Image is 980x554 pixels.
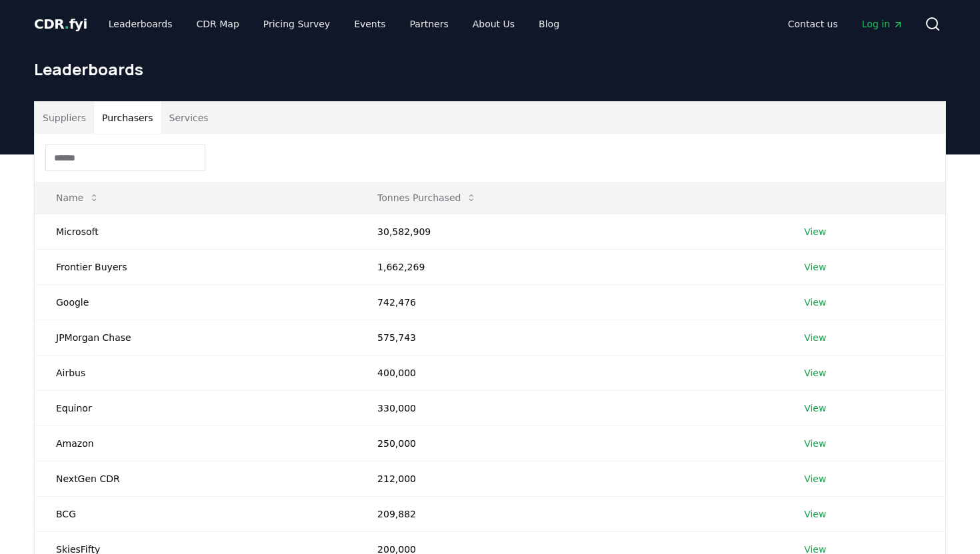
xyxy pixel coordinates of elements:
[777,12,849,36] a: Contact us
[804,225,826,238] a: View
[804,472,826,485] a: View
[777,12,914,36] nav: Main
[161,102,217,134] button: Services
[356,425,783,461] td: 250,000
[862,17,903,31] span: Log in
[399,12,459,36] a: Partners
[804,260,826,274] a: View
[356,496,783,531] td: 209,882
[343,12,396,36] a: Events
[804,296,826,309] a: View
[35,390,356,425] td: Equinor
[253,12,341,36] a: Pricing Survey
[356,249,783,284] td: 1,662,269
[356,214,783,249] td: 30,582,909
[804,331,826,344] a: View
[462,12,525,36] a: About Us
[35,320,356,355] td: JPMorgan Chase
[851,12,914,36] a: Log in
[35,355,356,390] td: Airbus
[98,12,183,36] a: Leaderboards
[356,390,783,425] td: 330,000
[804,366,826,380] a: View
[356,355,783,390] td: 400,000
[35,496,356,531] td: BCG
[35,214,356,249] td: Microsoft
[804,402,826,415] a: View
[804,437,826,450] a: View
[356,320,783,355] td: 575,743
[94,102,161,134] button: Purchasers
[186,12,250,36] a: CDR Map
[35,249,356,284] td: Frontier Buyers
[35,102,94,134] button: Suppliers
[804,507,826,521] a: View
[528,12,570,36] a: Blog
[34,16,87,32] span: CDR fyi
[34,59,946,80] h1: Leaderboards
[35,284,356,320] td: Google
[35,461,356,496] td: NextGen CDR
[367,184,487,211] button: Tonnes Purchased
[34,15,87,33] a: CDR.fyi
[45,184,110,211] button: Name
[356,461,783,496] td: 212,000
[356,284,783,320] td: 742,476
[65,16,69,32] span: .
[98,12,570,36] nav: Main
[35,425,356,461] td: Amazon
